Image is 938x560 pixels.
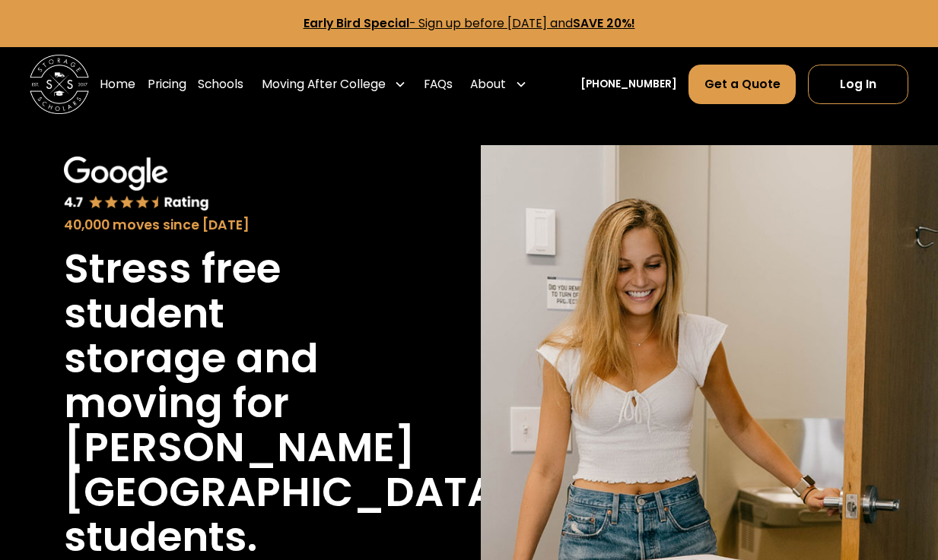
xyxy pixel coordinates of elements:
[262,75,386,93] div: Moving After College
[64,426,517,515] h1: [PERSON_NAME][GEOGRAPHIC_DATA]
[148,64,186,105] a: Pricing
[808,65,908,105] a: Log In
[64,215,393,235] div: 40,000 moves since [DATE]
[470,75,506,93] div: About
[30,55,89,114] img: Storage Scholars main logo
[304,15,635,31] a: Early Bird Special- Sign up before [DATE] andSAVE 20%!
[64,247,393,426] h1: Stress free student storage and moving for
[573,15,635,31] strong: SAVE 20%!
[256,64,412,105] div: Moving After College
[424,64,453,105] a: FAQs
[100,64,135,105] a: Home
[304,15,409,31] strong: Early Bird Special
[465,64,533,105] div: About
[30,55,89,114] a: home
[198,64,243,105] a: Schools
[580,77,677,92] a: [PHONE_NUMBER]
[688,65,796,105] a: Get a Quote
[64,157,209,212] img: Google 4.7 star rating
[64,515,257,560] h1: students.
